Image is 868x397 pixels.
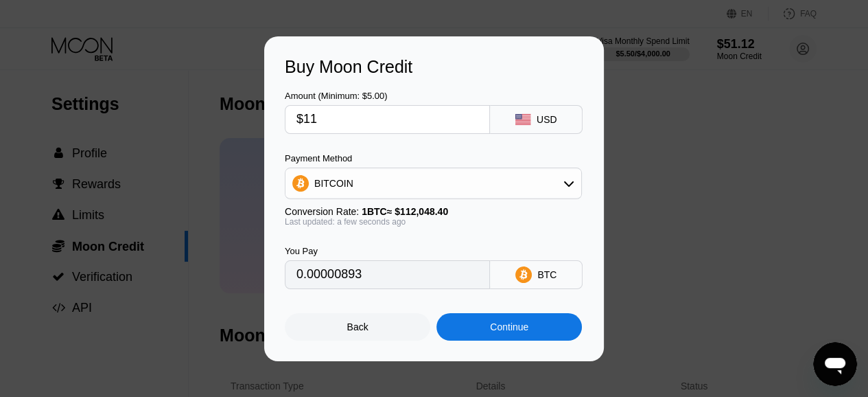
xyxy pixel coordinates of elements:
[537,114,557,125] div: USD
[537,269,556,280] div: BTC
[285,206,582,217] div: Conversion Rate:
[347,321,368,332] div: Back
[285,170,581,197] div: BITCOIN
[490,321,528,332] div: Continue
[436,313,582,341] div: Continue
[362,206,448,217] span: 1 BTC ≈ $112,048.40
[285,217,582,227] div: Last updated: a few seconds ago
[285,313,430,341] div: Back
[296,106,478,133] input: $0.00
[813,342,857,386] iframe: Button to launch messaging window
[285,153,582,163] div: Payment Method
[285,91,490,101] div: Amount (Minimum: $5.00)
[314,178,353,189] div: BITCOIN
[285,246,490,256] div: You Pay
[285,57,583,77] div: Buy Moon Credit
